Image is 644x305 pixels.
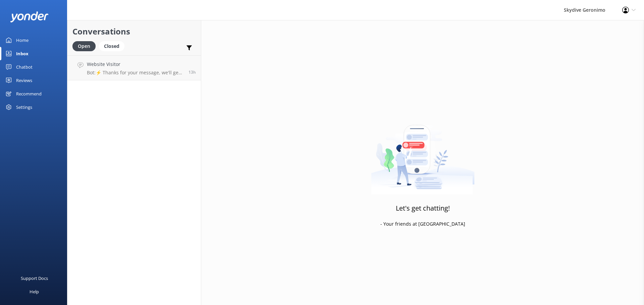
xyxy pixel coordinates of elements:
a: Open [72,42,99,50]
p: Bot: ⚡ Thanks for your message, we'll get back to you as soon as we can. You're also welcome to k... [87,70,183,76]
h3: Let's get chatting! [396,203,450,214]
span: Oct 02 2025 07:58pm (UTC +08:00) Australia/Perth [189,69,196,75]
h2: Conversations [72,25,196,38]
div: Reviews [16,74,32,87]
div: Help [30,285,39,298]
div: Chatbot [16,60,33,74]
img: artwork of a man stealing a conversation from at giant smartphone [371,111,475,195]
a: Closed [99,42,128,50]
div: Settings [16,100,32,114]
img: yonder-white-logo.png [10,11,49,22]
div: Home [16,33,29,47]
a: Website VisitorBot:⚡ Thanks for your message, we'll get back to you as soon as we can. You're als... [67,55,201,80]
p: - Your friends at [GEOGRAPHIC_DATA] [380,220,465,228]
h4: Website Visitor [87,61,183,68]
div: Closed [99,41,124,51]
div: Recommend [16,87,42,100]
div: Inbox [16,47,29,60]
div: Open [72,41,96,51]
div: Support Docs [21,272,48,285]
